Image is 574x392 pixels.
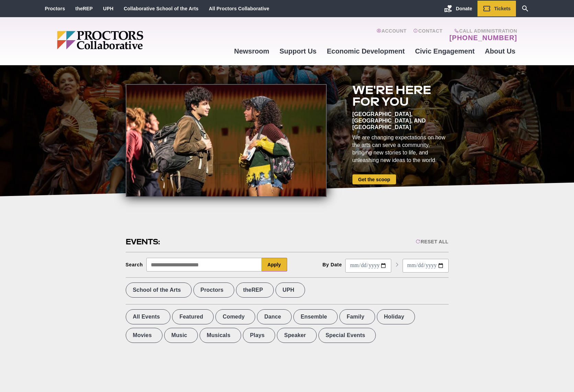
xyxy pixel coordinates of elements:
a: theREP [75,6,93,11]
a: Search [516,1,534,16]
label: Comedy [215,309,255,324]
a: UPH [103,6,113,11]
a: Get the scoop [352,174,396,184]
label: Movies [126,328,162,343]
div: Reset All [416,239,448,244]
span: Tickets [494,6,511,11]
a: About Us [480,42,521,60]
img: Proctors logo [57,31,196,49]
span: Donate [456,6,472,11]
label: All Events [126,309,171,324]
h2: We're here for you [352,84,449,107]
button: Apply [262,258,287,272]
a: Support Us [274,42,322,60]
a: Economic Development [322,42,410,60]
a: Newsroom [229,42,274,60]
label: Family [339,309,375,324]
a: Tickets [477,1,516,16]
a: All Proctors Collaborative [209,6,269,11]
a: Contact [413,28,442,42]
label: Musicals [200,328,241,343]
a: Proctors [45,6,65,11]
a: Account [376,28,406,42]
label: Featured [172,309,214,324]
a: [PHONE_NUMBER] [449,34,517,42]
label: Music [164,328,198,343]
label: Proctors [193,283,234,298]
a: Collaborative School of the Arts [124,6,199,11]
span: Call Administration [447,28,517,34]
div: Search [126,262,143,267]
label: theREP [236,283,274,298]
label: Special Events [318,328,376,343]
a: Donate [439,1,477,16]
div: [GEOGRAPHIC_DATA], [GEOGRAPHIC_DATA], and [GEOGRAPHIC_DATA] [352,111,449,130]
label: Dance [257,309,292,324]
div: We are changing expectations on how the arts can serve a community, bringing new stories to life,... [352,134,449,164]
a: Civic Engagement [410,42,480,60]
label: Plays [243,328,275,343]
label: UPH [275,283,305,298]
label: School of the Arts [126,283,192,298]
label: Ensemble [293,309,338,324]
label: Holiday [377,309,415,324]
div: By Date [323,262,342,267]
label: Speaker [277,328,316,343]
h2: Events: [126,237,161,247]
